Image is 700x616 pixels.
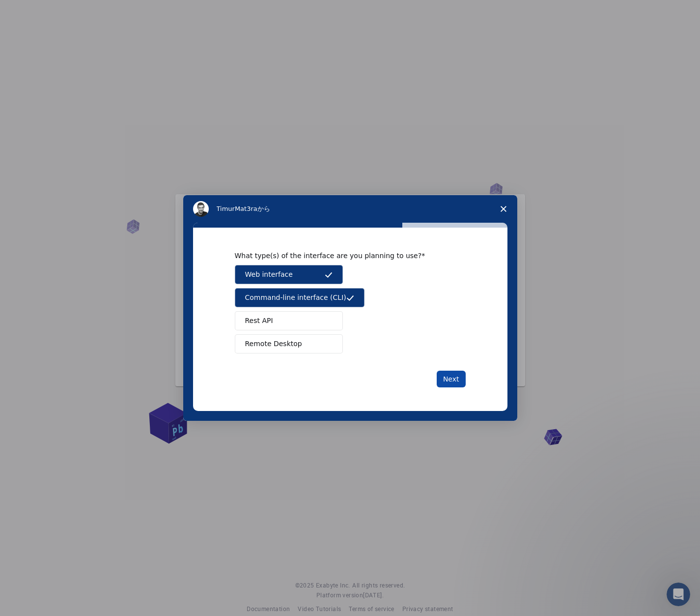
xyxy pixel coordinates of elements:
[235,334,343,353] button: Remote Desktop
[245,316,273,326] span: Rest API
[437,371,466,387] button: Next
[490,195,517,223] span: アンケートを閉じる
[245,339,302,349] span: Remote Desktop
[235,288,364,307] button: Command-line interface (CLI)
[25,6,56,16] span: サポート
[235,265,343,284] button: Web interface
[217,205,235,212] span: Timur
[245,293,346,303] span: Command-line interface (CLI)
[235,251,451,260] div: What type(s) of the interface are you planning to use?
[193,201,209,217] img: Profile image for Timur
[235,311,343,330] button: Rest API
[235,205,270,212] span: Mat3raから
[245,269,293,280] span: Web interface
